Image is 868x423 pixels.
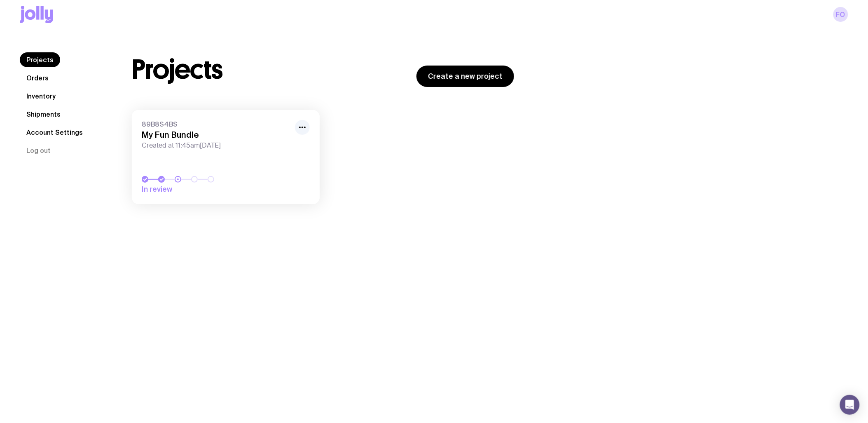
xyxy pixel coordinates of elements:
[840,395,860,415] div: Open Intercom Messenger
[20,143,57,158] button: Log out
[132,56,223,83] h1: Projects
[142,120,290,128] span: 89B8S4BS
[142,141,290,150] span: Created at 11:45am[DATE]
[20,70,55,85] a: Orders
[142,184,257,194] span: In review
[20,52,60,67] a: Projects
[142,130,290,140] h3: My Fun Bundle
[132,110,320,204] a: 89B8S4BSMy Fun BundleCreated at 11:45am[DATE]In review
[833,7,848,22] a: FO
[20,89,62,103] a: Inventory
[416,66,514,87] a: Create a new project
[20,107,67,122] a: Shipments
[20,125,89,140] a: Account Settings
